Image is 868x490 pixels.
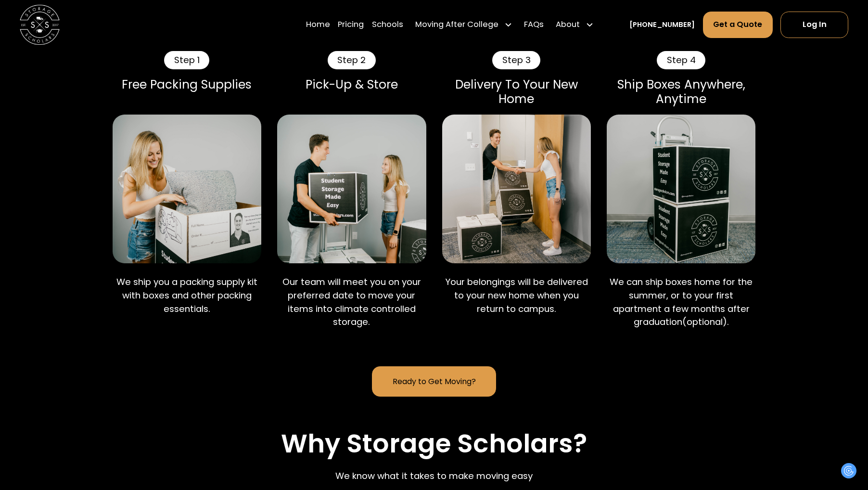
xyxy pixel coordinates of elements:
[113,77,261,92] div: Free Packing Supplies
[442,115,591,263] img: Storage Scholars delivery.
[607,77,756,106] div: Ship Boxes Anywhere, Anytime
[607,115,756,264] img: Shipping Storage Scholars boxes.
[780,12,848,39] a: Log In
[306,11,330,39] a: Home
[335,469,533,483] p: We know what it takes to make moving easy
[277,77,426,92] div: Pick-Up & Store
[113,115,261,263] img: Packing a Storage Scholars box.
[524,11,544,39] a: FAQs
[442,275,591,316] p: Your belongings will be delivered to your new home when you return to campus.
[492,51,540,70] div: Step 3
[277,275,426,329] p: Our team will meet you on your preferred date to move your items into climate controlled storage.
[372,11,403,39] a: Schools
[607,275,756,329] p: We can ship boxes home for the summer, or to your first apartment a few months after graduation(o...
[113,275,261,316] p: We ship you a packing supply kit with boxes and other packing essentials.
[629,20,695,30] a: [PHONE_NUMBER]
[281,428,587,459] h2: Why Storage Scholars?
[277,115,426,264] img: Storage Scholars pick up.
[415,19,498,31] div: Moving After College
[20,5,60,45] img: Storage Scholars main logo
[442,77,591,106] div: Delivery To Your New Home
[328,51,376,70] div: Step 2
[703,12,773,39] a: Get a Quote
[552,11,598,39] div: About
[657,51,705,70] div: Step 4
[338,11,364,39] a: Pricing
[411,11,516,39] div: Moving After College
[556,19,580,31] div: About
[164,51,209,70] div: Step 1
[372,366,496,397] a: Ready to Get Moving?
